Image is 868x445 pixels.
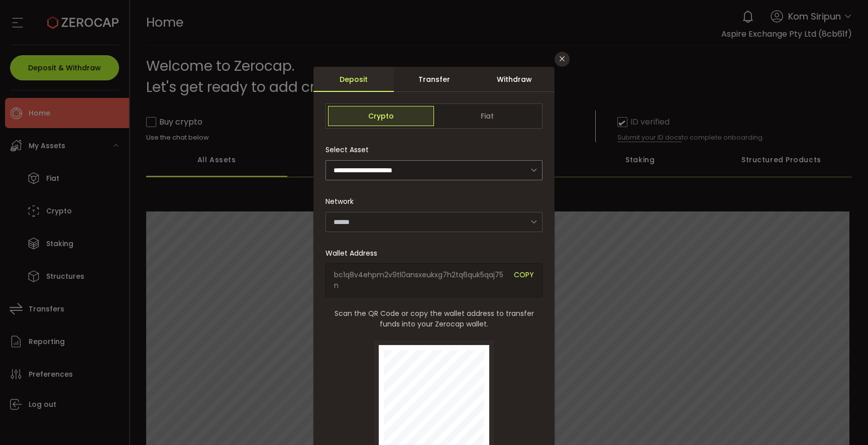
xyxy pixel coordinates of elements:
[325,308,542,329] span: Scan the QR Code or copy the wallet address to transfer funds into your Zerocap wallet.
[325,248,383,258] label: Wallet Address
[325,145,375,155] label: Select Asset
[434,106,540,126] span: Fiat
[514,270,534,291] span: COPY
[313,67,394,92] div: Deposit
[818,397,868,445] iframe: Chat Widget
[394,67,474,92] div: Transfer
[474,67,555,92] div: Withdraw
[334,270,506,291] span: bc1q8v4ehpm2v9tl0ansxeukxg7h2tq6quk5qaj75n
[328,106,434,126] span: Crypto
[325,196,360,206] label: Network
[555,52,570,67] button: Close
